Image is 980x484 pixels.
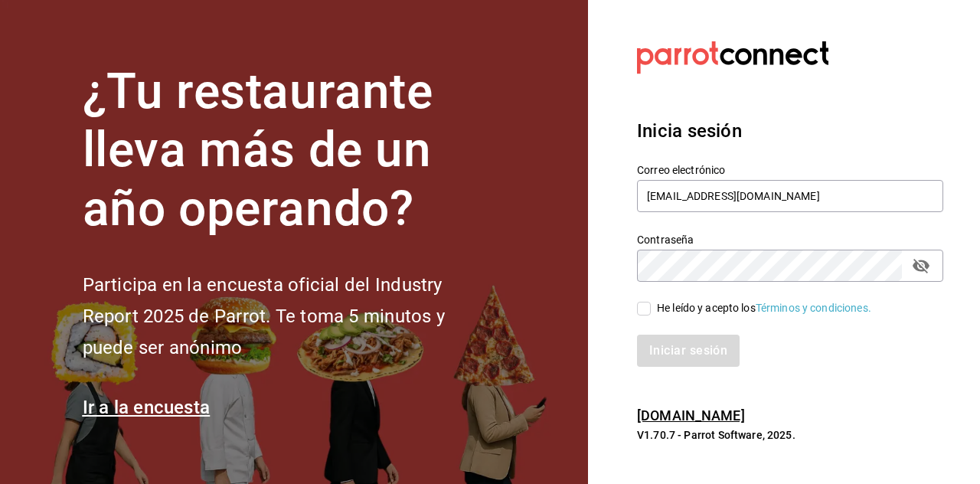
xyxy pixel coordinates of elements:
a: Términos y condiciones. [756,302,871,314]
h3: Inicia sesión [637,117,943,145]
h1: ¿Tu restaurante lleva más de un año operando? [83,63,496,239]
div: He leído y acepto los [657,300,871,316]
a: [DOMAIN_NAME] [637,407,745,423]
button: passwordField [908,253,934,279]
input: Ingresa tu correo electrónico [637,180,943,212]
label: Correo electrónico [637,164,943,175]
h2: Participa en la encuesta oficial del Industry Report 2025 de Parrot. Te toma 5 minutos y puede se... [83,270,496,363]
a: Ir a la encuesta [83,397,211,418]
p: V1.70.7 - Parrot Software, 2025. [637,427,943,443]
label: Contraseña [637,234,943,244]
